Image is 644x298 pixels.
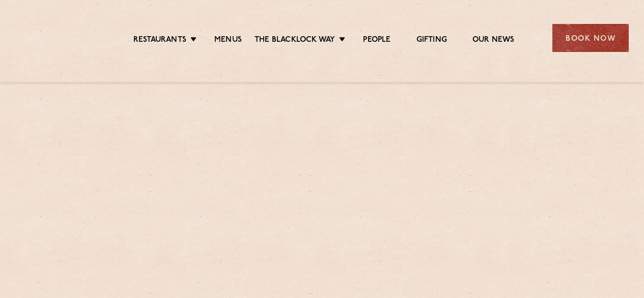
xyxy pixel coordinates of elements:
a: Our News [472,35,515,46]
a: People [363,35,390,46]
div: Book Now [552,24,629,52]
a: Gifting [416,35,447,46]
a: The Blacklock Way [255,35,335,46]
a: Menus [214,35,242,46]
a: Restaurants [133,35,186,46]
img: svg%3E [15,10,100,67]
